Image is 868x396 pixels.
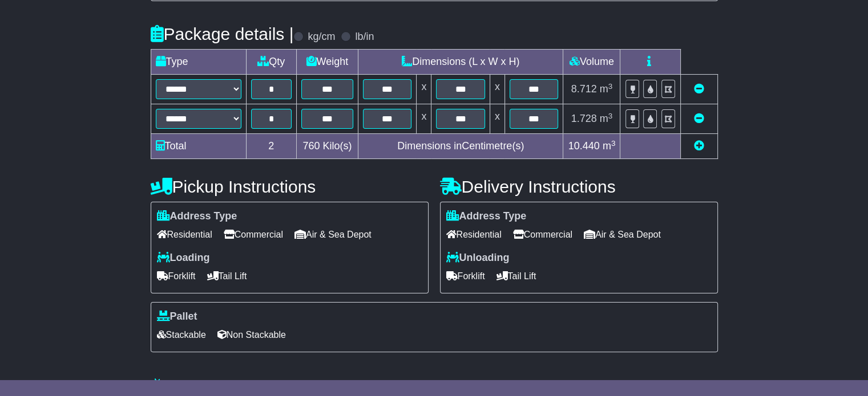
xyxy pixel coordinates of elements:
sup: 3 [608,112,613,120]
td: Weight [296,50,358,75]
span: Air & Sea Depot [294,226,372,243]
span: Forklift [446,267,485,285]
label: kg/cm [308,31,335,43]
span: 8.712 [571,83,597,95]
td: Type [151,50,246,75]
span: Stackable [157,326,206,344]
h4: Pickup Instructions [151,177,429,196]
td: x [417,75,431,104]
a: Add new item [694,140,704,152]
a: Remove this item [694,113,704,124]
label: Address Type [157,210,237,223]
h4: Delivery Instructions [440,177,718,196]
td: x [490,75,504,104]
span: Residential [446,226,502,243]
label: Loading [157,252,210,264]
label: lb/in [355,31,374,43]
a: Remove this item [694,83,704,95]
span: m [603,140,616,152]
span: Residential [157,226,212,243]
td: x [417,104,431,134]
td: Dimensions in Centimetre(s) [358,134,563,159]
td: Kilo(s) [296,134,358,159]
span: 10.440 [568,140,600,152]
span: 1.728 [571,113,597,124]
span: Commercial [513,226,572,243]
label: Unloading [446,252,510,264]
span: Air & Sea Depot [584,226,661,243]
td: x [490,104,504,134]
span: Commercial [224,226,283,243]
span: Non Stackable [217,326,286,344]
td: Qty [246,50,296,75]
td: 2 [246,134,296,159]
sup: 3 [611,139,616,148]
span: m [600,113,613,124]
h4: Package details | [151,25,294,43]
span: Tail Lift [496,267,536,285]
label: Address Type [446,210,527,223]
span: m [600,83,613,95]
td: Total [151,134,246,159]
span: Forklift [157,267,196,285]
td: Dimensions (L x W x H) [358,50,563,75]
sup: 3 [608,82,613,91]
span: 760 [302,140,320,152]
td: Volume [563,50,620,75]
label: Pallet [157,311,197,323]
span: Tail Lift [207,267,247,285]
